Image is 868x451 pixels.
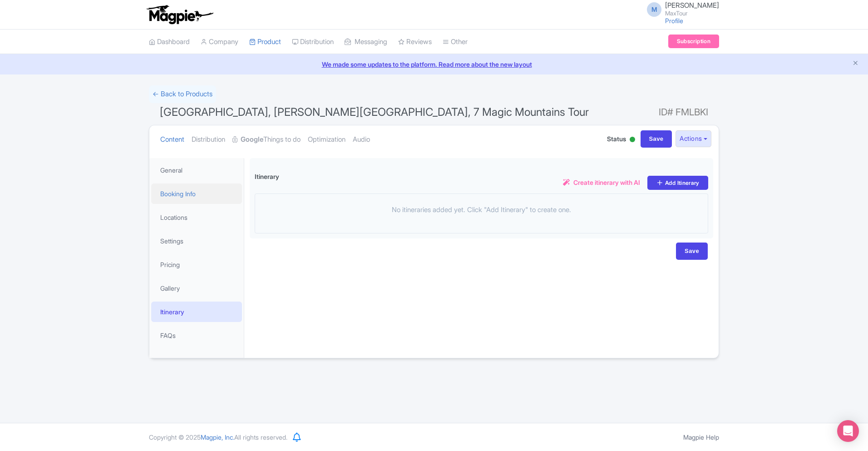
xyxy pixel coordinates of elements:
a: Product [249,30,281,55]
a: Distribution [192,125,225,154]
a: Create itinerary with AI [563,178,640,188]
button: Close announcement [852,59,859,69]
span: [GEOGRAPHIC_DATA], [PERSON_NAME][GEOGRAPHIC_DATA], 7 Magic Mountains Tour [160,105,589,119]
a: We made some updates to the platform. Read more about the new layout [5,59,863,69]
label: Itinerary [255,172,279,181]
a: Locations [151,207,242,228]
a: GoogleThings to do [232,125,301,154]
input: Save [676,243,708,260]
a: Booking Info [151,183,242,204]
a: Company [201,30,238,55]
div: Copyright © 2025 All rights reserved. [143,432,293,442]
a: Distribution [292,30,334,55]
a: Subscription [668,35,719,48]
a: Gallery [151,278,242,298]
button: Actions [676,130,711,147]
a: Reviews [398,30,432,55]
small: MaxTour [665,10,719,16]
span: Status [607,134,626,144]
a: FAQs [151,325,242,346]
a: Dashboard [149,30,190,55]
a: Pricing [151,254,242,275]
div: Open Intercom Messenger [837,420,859,442]
a: Audio [353,125,370,154]
input: Save [641,130,672,148]
span: Create itinerary with AI [573,178,640,187]
a: Magpie Help [683,433,719,441]
a: Messaging [345,30,387,55]
p: No itineraries added yet. Click "Add Itinerary" to create one. [255,205,708,215]
a: Profile [665,17,683,25]
span: [PERSON_NAME] [665,1,719,10]
a: Settings [151,231,242,251]
div: Active [628,133,637,147]
span: Magpie, Inc. [201,433,234,441]
a: General [151,160,242,180]
span: ID# FMLBKI [659,103,708,121]
span: M [647,2,661,17]
a: Other [443,30,468,55]
a: Content [160,125,184,154]
a: Optimization [308,125,345,154]
a: M [PERSON_NAME] MaxTour [641,2,719,16]
a: ← Back to Products [149,85,216,103]
a: Itinerary [151,302,242,322]
img: logo-ab69f6fb50320c5b225c76a69d11143b.png [144,5,215,25]
strong: Google [241,134,263,145]
a: Add Itinerary [647,176,708,190]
